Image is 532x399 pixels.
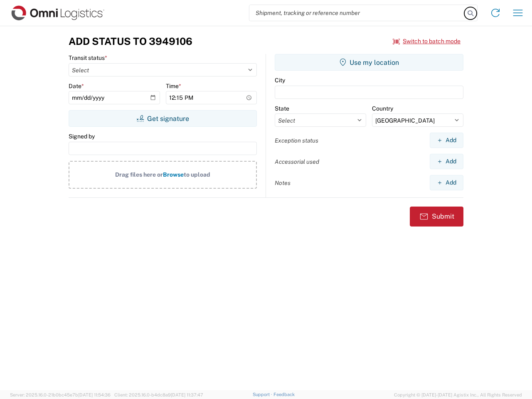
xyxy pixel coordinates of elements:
span: Server: 2025.16.0-21b0bc45e7b [10,392,111,397]
label: Exception status [275,137,318,144]
button: Add [430,154,463,169]
button: Submit [410,207,463,227]
label: Time [166,82,181,90]
input: Shipment, tracking or reference number [249,5,465,21]
span: [DATE] 11:54:36 [78,392,111,397]
span: Browse [163,171,184,178]
label: Accessorial used [275,158,319,165]
label: Date [69,82,84,90]
label: Country [372,105,393,112]
label: Transit status [69,54,107,62]
button: Add [430,133,463,148]
h3: Add Status to 3949106 [69,35,192,47]
span: Copyright © [DATE]-[DATE] Agistix Inc., All Rights Reserved [394,391,522,399]
span: [DATE] 11:37:47 [171,392,203,397]
label: Signed by [69,133,95,140]
button: Use my location [275,54,463,71]
button: Switch to batch mode [393,34,461,48]
label: State [275,105,289,112]
span: Drag files here or [115,171,163,178]
a: Support [253,392,273,397]
a: Feedback [273,392,295,397]
span: Client: 2025.16.0-b4dc8a9 [114,392,203,397]
label: Notes [275,179,291,187]
label: City [275,76,285,84]
span: to upload [184,171,210,178]
button: Add [430,175,463,190]
button: Get signature [69,110,257,127]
